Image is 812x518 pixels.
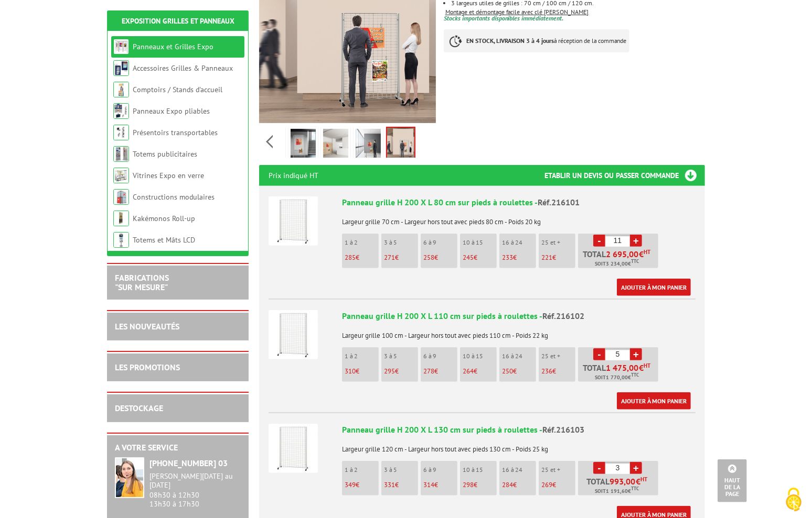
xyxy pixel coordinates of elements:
span: 349 [345,480,356,489]
a: Panneaux et Grilles Expo [133,42,213,51]
img: Constructions modulaires [113,189,129,205]
a: FABRICATIONS"Sur Mesure" [115,272,169,292]
span: 3 234,00 [606,260,628,268]
a: Totems publicitaires [133,149,197,159]
p: 1 à 2 [345,352,379,360]
p: 25 et + [541,466,575,473]
span: Soit € [595,487,639,495]
a: + [630,235,642,247]
img: Panneau grille H 200 X L 130 cm sur pieds à roulettes [269,424,318,473]
p: Prix indiqué HT [269,165,318,186]
span: 298 [463,480,474,489]
strong: EN STOCK, LIVRAISON 3 à 4 jours [466,37,554,45]
p: € [423,254,457,261]
span: 284 [502,480,513,489]
span: 236 [541,367,552,376]
a: Totems et Mâts LCD [133,235,195,245]
p: € [541,368,575,375]
span: 271 [384,253,395,262]
sup: TTC [631,486,639,491]
span: € [639,363,644,372]
p: € [502,481,536,489]
span: 221 [541,253,552,262]
img: Totems et Mâts LCD [113,232,129,248]
img: Vitrines Expo en verre [113,168,129,183]
a: Kakémonos Roll-up [133,214,195,223]
a: Panneaux Expo pliables [133,106,210,116]
span: 250 [502,367,513,376]
img: Panneau grille H 200 X L 80 cm sur pieds à roulettes [269,196,318,246]
a: DESTOCKAGE [115,403,163,413]
p: Largeur grille 120 cm - Largeur hors tout avec pieds 130 cm - Poids 25 kg [342,438,696,453]
p: 1 à 2 [345,466,379,473]
p: 10 à 15 [463,239,497,246]
p: Total [581,250,658,268]
p: 3 à 5 [384,352,418,360]
p: Largeur grille 100 cm - Largeur hors tout avec pieds 110 cm - Poids 22 kg [342,325,696,339]
div: 08h30 à 12h30 13h30 à 17h30 [149,472,241,508]
p: € [345,368,379,375]
span: € [636,477,640,486]
img: 216102_panneau_exposition_grille_roulettes_5.jpg [387,128,414,160]
p: € [345,254,379,261]
p: 1 à 2 [345,239,379,246]
p: à réception de la commande [444,29,629,52]
img: Totems publicitaires [113,146,129,162]
p: € [502,368,536,375]
p: Total [581,363,658,382]
sup: HT [640,476,647,483]
img: Panneaux Expo pliables [113,103,129,119]
a: - [593,462,605,474]
p: € [541,254,575,261]
p: 16 à 24 [502,239,536,246]
span: Réf.216101 [538,197,580,207]
span: 993,00 [610,477,636,486]
p: € [502,254,536,261]
p: € [463,368,497,375]
p: € [463,254,497,261]
p: 10 à 15 [463,352,497,360]
img: 216102_panneau_exposition_grille_roulettes_2.jpg [323,129,348,161]
div: Panneau grille H 200 X L 80 cm sur pieds à roulettes - [342,196,696,208]
div: [PERSON_NAME][DATE] au [DATE] [149,472,241,490]
img: Cookies (fenêtre modale) [781,487,807,513]
span: 331 [384,480,395,489]
a: Haut de la page [718,459,747,502]
a: Présentoirs transportables [133,128,218,137]
span: Réf.216102 [542,311,584,321]
button: Cookies (fenêtre modale) [775,482,812,518]
span: 233 [502,253,513,262]
p: € [423,481,457,489]
font: Stocks importants disponibles immédiatement. [444,14,564,22]
p: € [384,254,418,261]
p: Largeur grille 70 cm - Largeur hors tout avec pieds 80 cm - Poids 20 kg [342,211,696,226]
a: Accessoires Grilles & Panneaux [133,63,233,73]
span: 2 695,00 [606,250,639,258]
a: LES NOUVEAUTÉS [115,321,179,332]
span: 295 [384,367,395,376]
img: Panneaux et Grilles Expo [113,39,129,54]
p: 16 à 24 [502,352,536,360]
h2: A votre service [115,443,241,453]
strong: [PHONE_NUMBER] 03 [149,458,228,468]
p: € [541,481,575,489]
p: 10 à 15 [463,466,497,473]
p: € [384,481,418,489]
span: Soit € [595,373,639,382]
a: + [630,348,642,360]
span: 314 [423,480,434,489]
p: € [345,481,379,489]
img: Kakémonos Roll-up [113,211,129,226]
img: Panneau grille H 200 X L 110 cm sur pieds à roulettes [269,310,318,359]
span: 258 [423,253,434,262]
p: 3 à 5 [384,466,418,473]
p: 25 et + [541,239,575,246]
p: € [463,481,497,489]
img: 216102_panneau_exposition_grille_roulettes_4.jpg [356,129,381,161]
span: 245 [463,253,474,262]
span: € [639,250,644,258]
span: Réf.216103 [542,424,584,435]
span: Soit € [595,260,639,268]
p: 25 et + [541,352,575,360]
img: Présentoirs transportables [113,125,129,140]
